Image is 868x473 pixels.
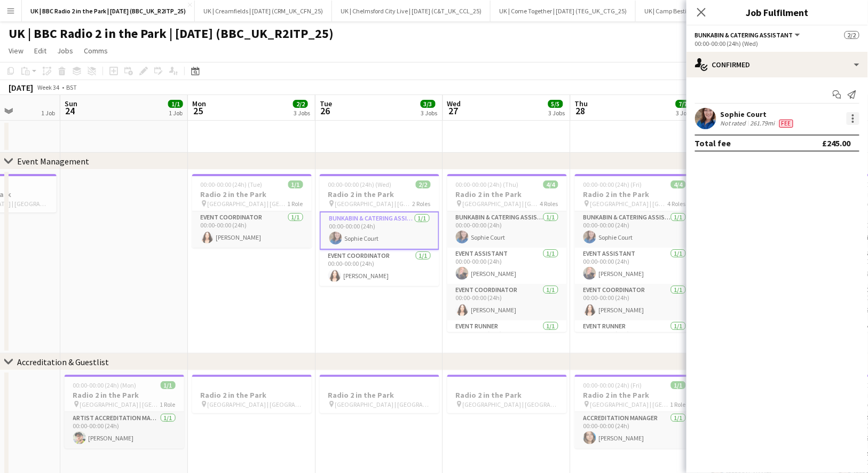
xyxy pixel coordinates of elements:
app-card-role: Bunkabin & Catering Assistant1/100:00-00:00 (24h)Sophie Court [575,211,695,248]
app-card-role: Event Coordinator1/100:00-00:00 (24h)[PERSON_NAME] [575,284,695,320]
div: Crew has different fees then in role [777,119,795,128]
app-job-card: Radio 2 in the Park [GEOGRAPHIC_DATA] | [GEOGRAPHIC_DATA], [GEOGRAPHIC_DATA] [192,375,312,413]
span: 4/4 [671,180,686,188]
div: 3 Jobs [421,109,438,117]
app-job-card: 00:00-00:00 (24h) (Mon)1/1Radio 2 in the Park [GEOGRAPHIC_DATA] | [GEOGRAPHIC_DATA], [GEOGRAPHIC_... [65,375,184,448]
span: 27 [446,105,461,117]
span: Sun [65,99,77,108]
span: 2/2 [845,31,859,39]
span: Bunkabin & Catering Assistant [695,31,793,39]
span: 28 [573,105,588,117]
span: Tue [320,99,332,108]
div: 1 Job [41,109,55,117]
span: 4 Roles [540,200,558,208]
span: 00:00-00:00 (24h) (Mon) [73,381,137,389]
span: 24 [63,105,77,117]
a: View [4,44,28,58]
h3: Radio 2 in the Park [575,190,695,199]
div: Total fee [695,138,731,148]
span: [GEOGRAPHIC_DATA] | [GEOGRAPHIC_DATA], [GEOGRAPHIC_DATA] [208,400,303,408]
span: 2/2 [416,180,431,188]
h3: Radio 2 in the Park [65,390,184,400]
div: 261.79mi [748,119,777,128]
span: 1 Role [670,400,686,408]
app-card-role: Event Runner1/100:00-00:00 (24h) [575,320,695,357]
span: 00:00-00:00 (24h) (Wed) [328,180,392,188]
span: Thu [575,99,588,108]
span: [GEOGRAPHIC_DATA] | [GEOGRAPHIC_DATA], [GEOGRAPHIC_DATA] [208,200,288,208]
span: 1 Role [288,200,303,208]
app-job-card: 00:00-00:00 (24h) (Wed)2/2Radio 2 in the Park [GEOGRAPHIC_DATA] | [GEOGRAPHIC_DATA], [GEOGRAPHIC_... [320,174,439,286]
button: UK | Chelmsford City Live | [DATE] (C&T_UK_CCL_25) [332,1,491,21]
app-card-role: Bunkabin & Catering Assistant1/100:00-00:00 (24h)Sophie Court [447,211,567,248]
h3: Radio 2 in the Park [320,190,439,199]
h3: Radio 2 in the Park [192,190,312,199]
span: 2/2 [293,100,308,108]
span: 1 Role [160,400,176,408]
app-job-card: 00:00-00:00 (24h) (Thu)4/4Radio 2 in the Park [GEOGRAPHIC_DATA] | [GEOGRAPHIC_DATA], [GEOGRAPHIC_... [447,174,567,332]
span: 1/1 [288,180,303,188]
app-card-role: Artist Accreditation Manager1/100:00-00:00 (24h)[PERSON_NAME] [65,412,184,448]
span: 1/1 [671,381,686,389]
span: View [9,46,23,56]
button: UK | Come Together | [DATE] (TEG_UK_CTG_25) [491,1,636,21]
span: [GEOGRAPHIC_DATA] | [GEOGRAPHIC_DATA], [GEOGRAPHIC_DATA] [80,400,160,408]
div: 00:00-00:00 (24h) (Wed) [695,40,859,48]
span: Comms [84,46,108,56]
span: 1/1 [168,100,183,108]
h3: Job Fulfilment [686,5,868,19]
h3: Radio 2 in the Park [575,390,695,400]
span: 4/4 [543,180,558,188]
span: 7/7 [676,100,691,108]
div: Not rated [721,119,748,128]
span: Jobs [57,46,73,56]
app-card-role: Event Assistant1/100:00-00:00 (24h)[PERSON_NAME] [447,248,567,284]
a: Comms [80,44,112,58]
span: Mon [192,99,206,108]
app-job-card: 00:00-00:00 (24h) (Fri)4/4Radio 2 in the Park [GEOGRAPHIC_DATA] | [GEOGRAPHIC_DATA], [GEOGRAPHIC_... [575,174,695,332]
div: Confirmed [686,52,868,77]
app-job-card: Radio 2 in the Park [GEOGRAPHIC_DATA] | [GEOGRAPHIC_DATA], [GEOGRAPHIC_DATA] [320,375,439,413]
div: 1 Job [169,109,183,117]
span: Wed [447,99,461,108]
span: [GEOGRAPHIC_DATA] | [GEOGRAPHIC_DATA], [GEOGRAPHIC_DATA] [335,200,413,208]
span: 4 Roles [668,200,686,208]
h1: UK | BBC Radio 2 in the Park | [DATE] (BBC_UK_R2ITP_25) [9,26,334,42]
app-card-role: Event Coordinator1/100:00-00:00 (24h)[PERSON_NAME] [320,250,439,286]
h3: Radio 2 in the Park [192,390,312,400]
button: UK | Creamfields | [DATE] (CRM_UK_CFN_25) [195,1,332,21]
span: [GEOGRAPHIC_DATA] | [GEOGRAPHIC_DATA], [GEOGRAPHIC_DATA] [590,400,670,408]
span: [GEOGRAPHIC_DATA] | [GEOGRAPHIC_DATA], [GEOGRAPHIC_DATA] [590,200,668,208]
span: 26 [318,105,332,117]
div: 3 Jobs [549,109,565,117]
h3: Radio 2 in the Park [447,190,567,199]
div: £245.00 [823,138,851,148]
span: [GEOGRAPHIC_DATA] | [GEOGRAPHIC_DATA], [GEOGRAPHIC_DATA] [463,200,540,208]
div: 00:00-00:00 (24h) (Tue)1/1Radio 2 in the Park [GEOGRAPHIC_DATA] | [GEOGRAPHIC_DATA], [GEOGRAPHIC_... [192,174,312,248]
span: 2 Roles [413,200,431,208]
div: [DATE] [9,82,33,93]
a: Jobs [53,44,77,58]
div: Event Management [17,156,89,167]
a: Edit [30,44,51,58]
app-card-role: Event Runner1/100:00-00:00 (24h) [447,320,567,357]
app-card-role: Event Assistant1/100:00-00:00 (24h)[PERSON_NAME] [575,248,695,284]
h3: Radio 2 in the Park [447,390,567,400]
span: [GEOGRAPHIC_DATA] | [GEOGRAPHIC_DATA], [GEOGRAPHIC_DATA] [335,400,431,408]
button: Bunkabin & Catering Assistant [695,31,802,39]
div: BST [66,83,77,91]
span: Edit [34,46,46,56]
span: 25 [191,105,206,117]
app-job-card: 00:00-00:00 (24h) (Fri)1/1Radio 2 in the Park [GEOGRAPHIC_DATA] | [GEOGRAPHIC_DATA], [GEOGRAPHIC_... [575,375,695,448]
app-job-card: Radio 2 in the Park [GEOGRAPHIC_DATA] | [GEOGRAPHIC_DATA], [GEOGRAPHIC_DATA] [447,375,567,413]
span: 5/5 [548,100,563,108]
span: 00:00-00:00 (24h) (Thu) [456,180,519,188]
span: 00:00-00:00 (24h) (Fri) [583,381,642,389]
